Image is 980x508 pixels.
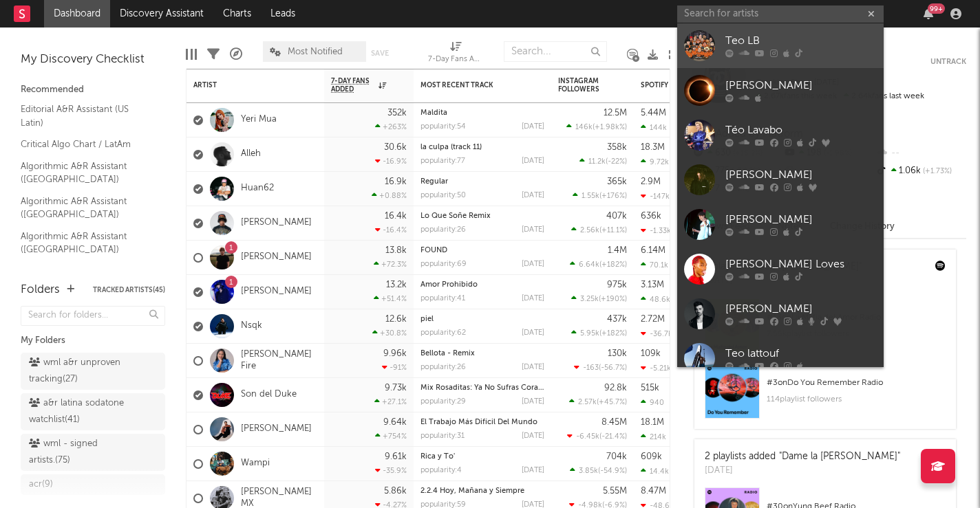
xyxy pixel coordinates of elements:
div: Most Recent Track [420,81,524,89]
div: popularity: 26 [420,364,466,371]
div: 5.44M [641,109,666,118]
a: wml a&r unproven tracking(27) [21,353,165,390]
div: 365k [607,177,627,186]
div: Spotify Monthly Listeners [641,81,744,89]
div: +72.3 % [374,260,407,269]
div: 352k [387,109,407,118]
div: 9.61k [385,452,407,461]
div: +27.1 % [374,397,407,406]
div: ( ) [570,260,627,269]
div: popularity: 77 [420,157,465,165]
div: -91 % [382,363,407,372]
div: 12.5M [604,109,627,118]
div: Lo Que Soñe Remix [420,212,544,220]
div: Mix Rosaditas: Ya No Sufras Corazón / Lloro / Amanecer Sin Ti / Sé Que Volverás - En Vivo [420,384,544,392]
div: +51.4 % [374,294,407,303]
div: +754 % [375,432,407,441]
div: [DATE] [522,364,544,371]
div: 940 [641,398,664,407]
div: [DATE] [522,398,544,406]
div: 609k [641,452,662,461]
a: wml - signed artists.(75) [21,434,165,471]
span: 146k [575,124,593,131]
a: Algorithmic A&R Assistant ([GEOGRAPHIC_DATA]) [21,194,151,222]
a: "Dame la [PERSON_NAME]" [779,452,900,461]
div: 437k [607,315,627,324]
span: 11.2k [588,158,606,166]
div: 6.14M [641,246,665,255]
div: -16.4 % [375,225,407,234]
div: Artist [193,81,297,89]
div: popularity: 41 [420,295,465,302]
div: -36.7k [641,329,672,338]
a: El Trabajo Más Difícil Del Mundo [420,419,537,426]
div: 515k [641,384,659,393]
div: ( ) [569,397,627,406]
div: popularity: 69 [420,261,467,268]
a: Teo lattouf [677,336,884,381]
span: +1.73 % [921,168,952,175]
div: [PERSON_NAME] Loves [725,256,877,273]
a: Huan62 [241,183,274,195]
a: a&r latina sodatone watchlist(41) [21,393,165,430]
div: ( ) [566,122,627,131]
span: -56.7 % [601,364,625,372]
div: Rica y To' [420,453,544,461]
span: +45.7 % [599,399,625,406]
span: 5.95k [580,330,599,338]
div: [DATE] [522,467,544,474]
div: 2.72M [641,315,665,324]
div: [PERSON_NAME] [725,167,877,184]
div: FOUND [420,247,544,254]
a: Algorithmic A&R Assistant ([GEOGRAPHIC_DATA]) [21,229,151,257]
span: +176 % [601,192,625,200]
div: 92.8k [604,384,627,393]
div: [PERSON_NAME] [725,212,877,228]
div: 636k [641,212,661,221]
a: Mix Rosaditas: Ya No Sufras Corazón / Lloro / Amanecer Sin Ti / Sé Que Volverás - En Vivo [420,384,741,392]
input: Search for folders... [21,306,165,326]
span: +182 % [601,261,625,269]
span: 7-Day Fans Added [331,77,375,93]
a: Yeri Mua [241,114,277,126]
a: piel [420,316,434,323]
a: Regular [420,178,448,186]
div: Instagram Followers [558,77,606,93]
div: 109k [641,349,661,358]
div: [DATE] [522,157,544,165]
div: 9.72k [641,157,669,166]
div: -1.33k [641,226,671,235]
div: 9.96k [383,349,407,358]
div: 704k [606,452,627,461]
div: popularity: 62 [420,329,466,337]
span: -21.4 % [601,433,625,441]
div: +0.88 % [372,191,407,200]
a: Lo Que Soñe Remix [420,212,491,220]
div: 144k [641,123,667,132]
div: wml a&r unproven tracking ( 27 ) [29,355,126,388]
div: ( ) [579,157,627,166]
span: +182 % [601,330,625,338]
div: 16.9k [385,177,407,186]
a: #3onDo You Remember Radio114playlist followers [694,364,956,429]
div: popularity: 4 [420,467,462,474]
div: Filters [207,34,220,74]
div: -35.9 % [375,466,407,475]
div: a&r latina sodatone watchlist ( 41 ) [29,395,126,428]
div: [PERSON_NAME] [725,78,877,94]
div: 18.1M [641,418,664,427]
a: Rica y To' [420,453,455,461]
button: 99+ [924,8,933,19]
div: 70.1k [641,261,668,269]
a: Maldita [420,109,447,117]
div: 8.47M [641,487,666,496]
div: Folders [21,282,60,298]
div: 12.6k [385,315,407,324]
div: 5.55M [603,487,627,496]
a: [PERSON_NAME] [241,217,312,229]
div: 99 + [928,3,945,14]
div: 9.64k [383,418,407,427]
div: -- [875,144,966,162]
span: +190 % [601,296,625,303]
a: [PERSON_NAME] Fire [241,349,317,373]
